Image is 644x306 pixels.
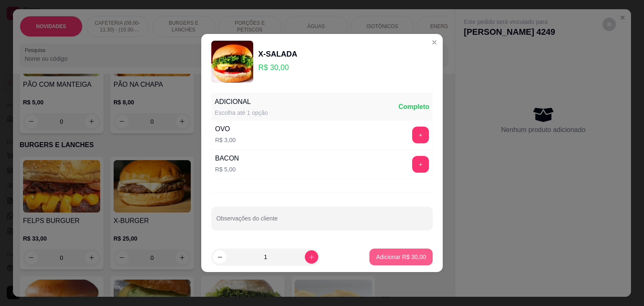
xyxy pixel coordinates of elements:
p: R$ 30,00 [258,62,297,73]
div: Completo [398,102,429,112]
div: ADICIONAL [215,97,268,107]
div: X-SALADA [258,48,297,60]
button: Close [428,36,441,49]
button: add [412,127,429,143]
button: Adicionar R$ 30,00 [369,249,433,265]
button: add [412,156,429,173]
p: R$ 5,00 [215,165,239,174]
input: Observações do cliente [216,218,428,226]
div: BACON [215,153,239,163]
p: R$ 3,00 [215,136,236,144]
p: Adicionar R$ 30,00 [376,253,426,261]
img: product-image [211,41,253,83]
div: Escolha até 1 opção [215,109,268,117]
button: increase-product-quantity [305,250,318,264]
button: decrease-product-quantity [213,250,226,264]
div: OVO [215,124,236,134]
